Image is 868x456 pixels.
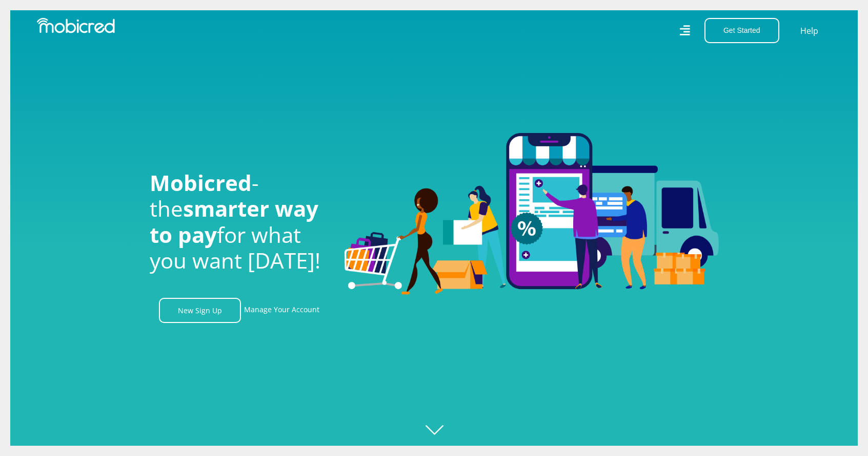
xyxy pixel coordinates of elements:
a: Manage Your Account [244,298,319,323]
span: smarter way to pay [150,194,318,249]
button: Get Started [704,18,779,43]
a: Help [800,24,819,37]
h1: - the for what you want [DATE]! [150,170,329,274]
span: Mobicred [150,168,252,197]
img: Welcome to Mobicred [345,133,719,295]
a: New Sign Up [159,298,241,323]
img: Mobicred [37,18,115,33]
